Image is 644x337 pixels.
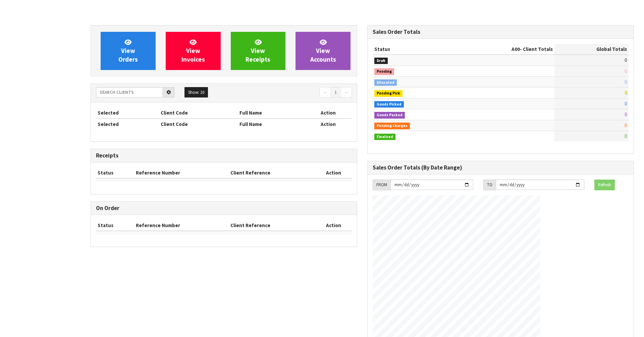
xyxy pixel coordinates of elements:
span: 0 [625,79,627,85]
th: Client Reference [229,167,315,178]
a: ViewReceipts [231,32,286,70]
h3: On Order [96,205,352,211]
div: TO [483,180,496,190]
th: Status [96,220,134,231]
h3: Receipts [96,152,352,159]
input: Search clients [96,87,163,97]
th: Client Code [159,119,238,129]
span: Draft [374,58,388,64]
th: Full Name [238,119,304,129]
button: Show: 10 [184,87,208,98]
a: ViewInvoices [166,32,221,70]
th: Action [315,167,352,178]
span: 0 [625,100,627,107]
th: Selected [96,119,159,129]
span: Goods Picked [374,101,404,108]
span: 0 [625,68,627,74]
span: View Accounts [310,38,336,63]
th: Client Code [159,108,238,118]
span: Allocated [374,79,397,86]
span: Pending [374,68,394,75]
span: A00 [512,46,520,52]
th: Selected [96,108,159,118]
th: Action [315,220,352,231]
th: - Client Totals [457,44,554,55]
span: 0 [625,89,627,96]
a: ViewAccounts [296,32,351,70]
h3: Sales Order Totals [373,29,629,35]
button: Refresh [594,180,615,190]
a: ← [319,87,331,98]
th: Status [96,167,134,178]
th: Reference Number [134,167,229,178]
th: Reference Number [134,220,229,231]
h3: Sales Order Totals (By Date Range) [373,164,629,171]
a: 1 [331,87,340,98]
span: View Invoices [181,38,205,63]
div: FROM [373,180,390,190]
span: 0 [625,133,627,139]
span: 0 [625,111,627,118]
th: Action [304,108,352,118]
span: Goods Packed [374,112,405,119]
th: Full Name [238,108,304,118]
span: Finalised [374,134,395,140]
span: Pending Pick [374,90,402,97]
span: 0 [625,57,627,63]
th: Client Reference [229,220,315,231]
nav: Page navigation [229,87,352,99]
th: Global Totals [554,44,629,55]
a: ViewOrders [101,32,156,70]
th: Action [304,119,352,129]
span: View Receipts [246,38,270,63]
span: View Orders [118,38,138,63]
a: → [340,87,352,98]
span: Pending Charges [374,123,410,129]
span: 0 [625,122,627,129]
th: Status [373,44,457,55]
